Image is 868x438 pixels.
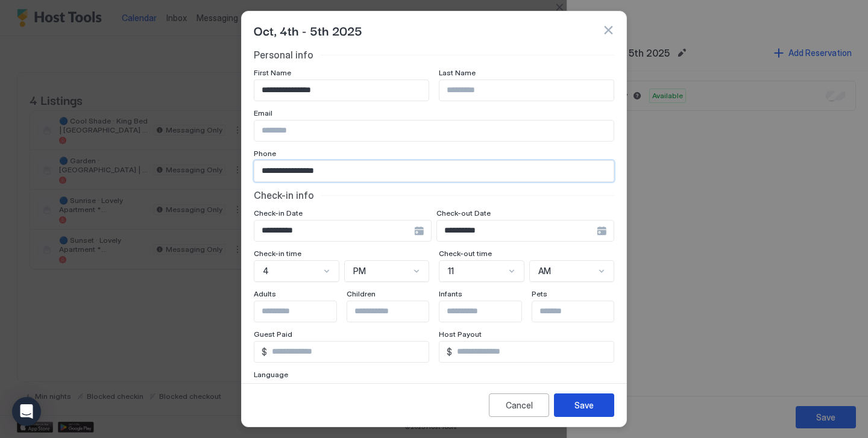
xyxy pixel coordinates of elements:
[574,399,594,411] div: Save
[447,346,452,357] span: $
[254,289,276,298] span: Adults
[254,68,291,77] span: First Name
[439,289,462,298] span: Infants
[439,68,476,77] span: Last Name
[263,266,269,277] span: 4
[254,49,313,61] span: Personal info
[254,80,429,101] input: Input Field
[436,208,491,217] span: Check-out Date
[262,346,267,357] span: $
[267,342,429,362] input: Input Field
[448,266,454,277] span: 11
[439,301,538,322] input: Input Field
[353,266,366,277] span: PM
[254,370,288,379] span: Language
[254,108,272,117] span: Email
[452,342,614,362] input: Input Field
[254,21,362,39] span: Oct, 4th - 5th 2025
[347,301,446,322] input: Input Field
[439,330,482,339] span: Host Payout
[439,249,492,258] span: Check-out time
[532,301,631,322] input: Input Field
[254,330,292,339] span: Guest Paid
[12,397,41,426] div: Open Intercom Messenger
[254,161,614,181] input: Input Field
[506,399,533,411] div: Cancel
[254,120,614,141] input: Input Field
[532,289,547,298] span: Pets
[254,221,414,241] input: Input Field
[538,266,551,277] span: AM
[254,149,276,158] span: Phone
[254,301,353,322] input: Input Field
[489,393,549,417] button: Cancel
[439,80,614,101] input: Input Field
[437,221,597,241] input: Input Field
[254,208,303,217] span: Check-in Date
[554,393,614,417] button: Save
[254,189,314,201] span: Check-in info
[254,249,301,258] span: Check-in time
[347,289,376,298] span: Children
